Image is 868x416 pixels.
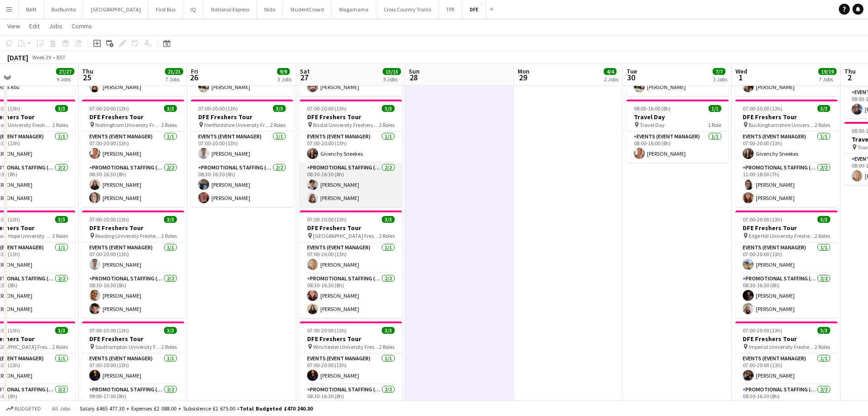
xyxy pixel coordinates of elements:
app-job-card: 08:00-16:00 (8h)1/1Travel Day Travel Day1 RoleEvents (Event Manager)1/108:00-16:00 (8h)[PERSON_NAME] [627,100,729,163]
span: Wed [735,67,747,75]
div: 5 Jobs [383,76,401,83]
span: 3/3 [382,105,395,112]
app-job-card: 07:00-20:00 (13h)3/3DFE Freshers Tour Bristol University Freshers Fair2 RolesEvents (Event Manage... [300,100,402,207]
button: Wagamama [332,0,376,18]
span: Comms [72,22,92,30]
span: Edit [29,22,40,30]
app-job-card: 07:00-20:00 (13h)3/3DFE Freshers Tour Reading University Freshers Fair2 RolesEvents (Event Manage... [82,211,184,318]
span: 3/3 [164,105,177,112]
span: 2 Roles [161,343,177,350]
span: Edge Hill University Freshers Fair [749,232,815,239]
span: 07:00-20:00 (13h) [89,105,129,112]
span: Fri [191,67,198,75]
span: 25 [81,72,93,83]
span: 07:00-20:00 (13h) [743,327,782,334]
div: 3 Jobs [277,76,292,83]
app-card-role: Events (Event Manager)1/107:00-20:00 (13h)[PERSON_NAME] [300,242,402,274]
span: 07:00-20:00 (13h) [743,105,782,112]
span: 2 Roles [379,121,395,128]
span: 07:00-20:00 (13h) [307,216,347,223]
h3: DFE Freshers Tour [735,224,837,232]
span: Thu [82,67,93,75]
span: Sat [300,67,310,75]
app-job-card: 07:00-20:00 (13h)3/3DFE Freshers Tour Edge Hill University Freshers Fair2 RolesEvents (Event Mana... [735,211,837,318]
span: 2 Roles [815,232,830,239]
h3: DFE Freshers Tour [300,224,402,232]
span: 7/7 [713,68,725,75]
app-card-role: Events (Event Manager)1/107:00-20:00 (13h)Givenchy Sneekes [300,132,402,163]
app-card-role: Promotional Staffing (Brand Ambassadors)2/208:30-16:30 (8h)[PERSON_NAME][PERSON_NAME] [82,274,184,318]
span: 2 Roles [52,121,68,128]
app-card-role: Promotional Staffing (Brand Ambassadors)2/208:30-16:30 (8h)[PERSON_NAME][PERSON_NAME] [82,163,184,207]
app-card-role: Promotional Staffing (Brand Ambassadors)2/208:30-16:30 (8h)[PERSON_NAME][PERSON_NAME] [300,163,402,207]
app-card-role: Promotional Staffing (Brand Ambassadors)2/208:30-16:30 (8h)[PERSON_NAME][PERSON_NAME] [191,163,293,207]
h3: DFE Freshers Tour [300,113,402,121]
span: 07:00-20:00 (13h) [743,216,782,223]
app-card-role: Events (Event Manager)1/107:00-20:00 (13h)[PERSON_NAME] [82,242,184,274]
span: 2 Roles [161,232,177,239]
span: Imperial University Freshers Fair [749,343,815,350]
span: 2 Roles [161,121,177,128]
h3: DFE Freshers Tour [82,335,184,343]
app-card-role: Events (Event Manager)1/107:00-20:00 (13h)[PERSON_NAME] [735,242,837,274]
span: 07:00-20:00 (13h) [307,105,347,112]
app-job-card: 07:00-20:00 (13h)3/3DFE Freshers Tour Buckinghamshire University Freshers Fair2 RolesEvents (Even... [735,100,837,207]
span: Reading University Freshers Fair [95,232,161,239]
span: 3/3 [382,216,395,223]
button: TPE [439,0,462,18]
div: [DATE] [7,53,28,62]
span: 3/3 [382,327,395,334]
span: Buckinghamshire University Freshers Fair [749,121,815,128]
span: 1 [734,72,747,83]
span: 1 Role [708,121,721,128]
app-job-card: 07:00-20:00 (13h)3/3DFE Freshers Tour Hertfordshire University Freshers Fair2 RolesEvents (Event ... [191,100,293,207]
span: 07:00-20:00 (13h) [198,105,238,112]
div: 3 Jobs [713,76,727,83]
button: National Express [204,0,257,18]
button: First Bus [149,0,183,18]
span: 07:00-20:00 (13h) [307,327,347,334]
span: 21/21 [165,68,183,75]
span: 3/3 [164,216,177,223]
span: Sun [409,67,420,75]
span: Thu [844,67,856,75]
span: 2 Roles [815,121,830,128]
span: 2 [843,72,856,83]
span: 08:00-16:00 (8h) [634,105,671,112]
span: Week 39 [30,54,53,61]
span: Southampton University Freshers Fair [95,343,161,350]
span: View [7,22,20,30]
app-card-role: Events (Event Manager)1/107:00-20:00 (13h)Givenchy Sneekes [735,132,837,163]
span: 2 Roles [815,343,830,350]
span: 29 [516,72,529,83]
app-card-role: Events (Event Manager)1/107:00-20:00 (13h)[PERSON_NAME] [82,132,184,163]
span: 07:00-20:00 (13h) [89,327,129,334]
app-job-card: 07:00-20:00 (13h)3/3DFE Freshers Tour [GEOGRAPHIC_DATA] Freshers Fair2 RolesEvents (Event Manager... [300,211,402,318]
span: 3/3 [55,105,68,112]
app-card-role: Events (Event Manager)1/107:00-20:00 (13h)[PERSON_NAME] [735,353,837,384]
app-job-card: 07:00-20:00 (13h)3/3DFE Freshers Tour Nottingham University Freshers Fair2 RolesEvents (Event Man... [82,100,184,207]
h3: DFE Freshers Tour [191,113,293,121]
span: 07:00-20:00 (13h) [89,216,129,223]
span: Travel Day [640,121,665,128]
span: All jobs [50,405,72,412]
span: 27 [298,72,310,83]
app-card-role: Events (Event Manager)1/107:00-20:00 (13h)[PERSON_NAME] [191,132,293,163]
div: Salary £465 477.30 + Expenses £2 088.00 + Subsistence £2 675.00 = [80,405,313,412]
div: BST [56,54,66,61]
span: 3/3 [817,105,830,112]
button: [GEOGRAPHIC_DATA] [83,0,149,18]
span: 28 [407,72,420,83]
span: Winchester University Freshers Fair [313,343,379,350]
button: StudentCrowd [283,0,332,18]
span: 26 [190,72,198,83]
a: Comms [68,20,96,32]
button: Cross Country Trains [376,0,439,18]
span: Budgeted [15,405,41,412]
